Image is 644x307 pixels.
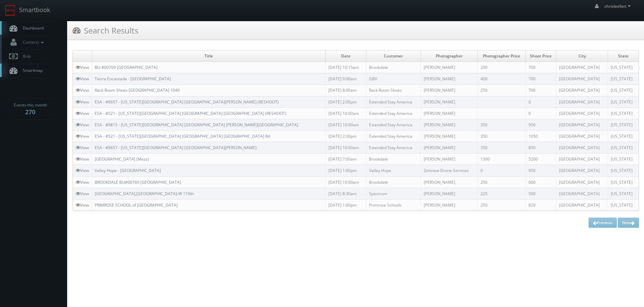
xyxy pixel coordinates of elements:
[19,53,31,59] span: Bids
[477,119,525,130] td: 350
[19,39,45,45] span: Contacts
[95,76,171,82] a: Tierra Encantada - [GEOGRAPHIC_DATA]
[95,64,157,70] a: BU #00769 [GEOGRAPHIC_DATA]
[477,153,525,165] td: 1300
[76,122,89,128] a: View
[556,85,608,96] td: [GEOGRAPHIC_DATA]
[95,111,286,116] a: ESA - #521 - [US_STATE][GEOGRAPHIC_DATA] [GEOGRAPHIC_DATA] [GEOGRAPHIC_DATA] (RESHOOT)
[556,199,608,211] td: [GEOGRAPHIC_DATA]
[525,153,556,165] td: 5200
[366,62,421,73] td: Brookdale
[76,168,89,173] a: View
[421,119,477,130] td: [PERSON_NAME]
[421,107,477,119] td: [PERSON_NAME]
[608,142,639,153] td: [US_STATE]
[604,3,633,9] span: chrisleefatt
[525,142,556,153] td: 850
[95,133,270,139] a: ESA - #521 - [US_STATE][GEOGRAPHIC_DATA] [GEOGRAPHIC_DATA] [GEOGRAPHIC_DATA] Rd
[608,130,639,142] td: [US_STATE]
[608,85,639,96] td: [US_STATE]
[366,107,421,119] td: Extended Stay America
[19,25,44,31] span: Dashboard
[608,188,639,199] td: [US_STATE]
[5,5,16,16] img: smartbook-logo.png
[326,96,366,107] td: [DATE] 2:00pm
[366,142,421,153] td: Extended Stay America
[477,165,525,176] td: 0
[477,130,525,142] td: 350
[525,73,556,85] td: 700
[556,73,608,85] td: [GEOGRAPHIC_DATA]
[366,96,421,107] td: Extended Stay America
[477,176,525,188] td: 250
[556,142,608,153] td: [GEOGRAPHIC_DATA]
[421,199,477,211] td: [PERSON_NAME]
[608,50,639,62] td: State
[525,50,556,62] td: Shoot Price
[326,62,366,73] td: [DATE] 10:15am
[326,165,366,176] td: [DATE] 1:00pm
[326,85,366,96] td: [DATE] 8:00am
[421,130,477,142] td: [PERSON_NAME]
[95,87,180,93] a: Rack Room Shoes [GEOGRAPHIC_DATA] 1040
[95,156,149,162] a: [GEOGRAPHIC_DATA] (Mezz)
[477,85,525,96] td: 250
[95,145,257,150] a: ESA - #9657 - [US_STATE][GEOGRAPHIC_DATA] [GEOGRAPHIC_DATA][PERSON_NAME]
[421,142,477,153] td: [PERSON_NAME]
[326,119,366,130] td: [DATE] 10:00am
[477,62,525,73] td: 250
[421,50,477,62] td: Photographer
[326,73,366,85] td: [DATE] 9:00am
[421,62,477,73] td: [PERSON_NAME]
[76,145,89,150] a: View
[477,199,525,211] td: 250
[76,202,89,208] a: View
[421,188,477,199] td: [PERSON_NAME]
[76,111,89,116] a: View
[477,188,525,199] td: 225
[19,68,43,73] span: Smartmap
[366,165,421,176] td: Valley Hope
[556,107,608,119] td: [GEOGRAPHIC_DATA]
[608,96,639,107] td: [US_STATE]
[608,62,639,73] td: [US_STATE]
[14,102,47,108] span: Events this month
[608,165,639,176] td: [US_STATE]
[421,85,477,96] td: [PERSON_NAME]
[477,142,525,153] td: 350
[556,50,608,62] td: City
[525,199,556,211] td: 829
[556,153,608,165] td: [GEOGRAPHIC_DATA]
[73,25,138,36] h3: Search Results
[366,73,421,85] td: GBV
[76,179,89,185] a: View
[326,50,366,62] td: Date
[95,179,181,185] a: BROOKDALE BU#00769 [GEOGRAPHIC_DATA]
[556,176,608,188] td: [GEOGRAPHIC_DATA]
[608,119,639,130] td: [US_STATE]
[366,85,421,96] td: Rack Room Shoes
[421,176,477,188] td: [PERSON_NAME]
[95,122,298,128] a: ESA - #9815 - [US_STATE][GEOGRAPHIC_DATA] [GEOGRAPHIC_DATA] [PERSON_NAME][GEOGRAPHIC_DATA]
[76,156,89,162] a: View
[525,85,556,96] td: 700
[95,202,178,208] a: PRIMROSE SCHOOL of [GEOGRAPHIC_DATA]
[76,87,89,93] a: View
[95,99,279,105] a: ESA - #9657 - [US_STATE][GEOGRAPHIC_DATA] [GEOGRAPHIC_DATA][PERSON_NAME] (RESHOOT)
[525,188,556,199] td: 500
[556,165,608,176] td: [GEOGRAPHIC_DATA]
[421,165,477,176] td: Zeitview Drone Services
[95,168,161,173] a: Valley Hope - [GEOGRAPHIC_DATA]
[326,176,366,188] td: [DATE] 10:00am
[525,62,556,73] td: 700
[525,130,556,142] td: 1050
[421,73,477,85] td: [PERSON_NAME]
[556,188,608,199] td: [GEOGRAPHIC_DATA]
[608,176,639,188] td: [US_STATE]
[525,96,556,107] td: 0
[556,96,608,107] td: [GEOGRAPHIC_DATA]
[366,50,421,62] td: Customer
[76,133,89,139] a: View
[421,153,477,165] td: [PERSON_NAME]
[326,153,366,165] td: [DATE] 7:00am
